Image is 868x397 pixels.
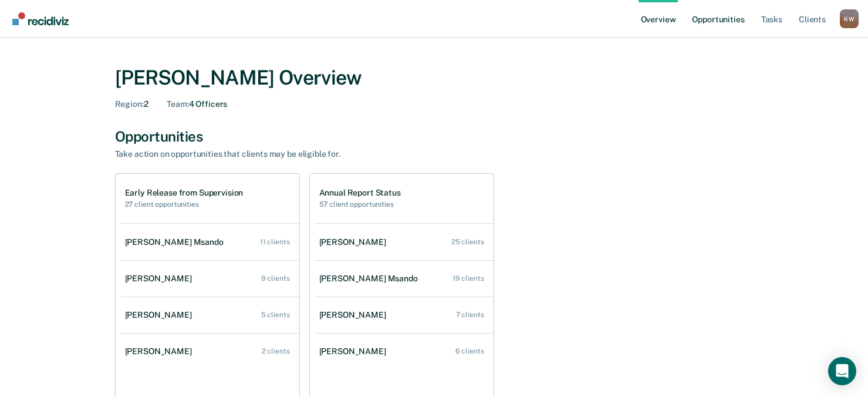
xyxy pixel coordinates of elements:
div: [PERSON_NAME] [319,310,391,320]
a: [PERSON_NAME] 7 clients [315,298,494,332]
div: 2 [115,99,148,109]
span: Team : [167,99,188,109]
div: Open Intercom Messenger [828,357,856,385]
a: [PERSON_NAME] 6 clients [315,335,494,368]
div: 19 clients [452,274,484,282]
div: Opportunities [115,128,754,145]
span: Region : [115,99,144,109]
a: [PERSON_NAME] 9 clients [120,262,299,295]
div: [PERSON_NAME] Msando [125,237,228,247]
div: 5 clients [261,311,290,319]
div: [PERSON_NAME] Msando [319,274,423,284]
div: K W [840,9,859,28]
div: 25 clients [451,238,484,246]
div: [PERSON_NAME] [319,237,391,247]
h2: 57 client opportunities [319,200,401,208]
div: [PERSON_NAME] [319,346,391,356]
div: [PERSON_NAME] [125,346,197,356]
div: [PERSON_NAME] [125,310,197,320]
a: [PERSON_NAME] Msando 19 clients [315,262,494,295]
div: [PERSON_NAME] [125,274,197,284]
h1: Early Release from Supervision [125,188,244,198]
a: [PERSON_NAME] Msando 11 clients [120,226,299,259]
div: 7 clients [456,311,484,319]
img: Recidiviz [12,12,69,25]
a: [PERSON_NAME] 25 clients [315,226,494,259]
button: Profile dropdown button [840,9,859,28]
div: Take action on opportunities that clients may be eligible for. [115,149,526,159]
a: [PERSON_NAME] 5 clients [120,298,299,332]
h2: 27 client opportunities [125,200,244,208]
h1: Annual Report Status [319,188,401,198]
div: 4 Officers [167,99,227,109]
div: 6 clients [455,347,484,355]
a: [PERSON_NAME] 2 clients [120,335,299,368]
div: 9 clients [261,274,290,282]
div: 11 clients [260,238,290,246]
div: 2 clients [262,347,290,355]
div: [PERSON_NAME] Overview [115,66,754,90]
